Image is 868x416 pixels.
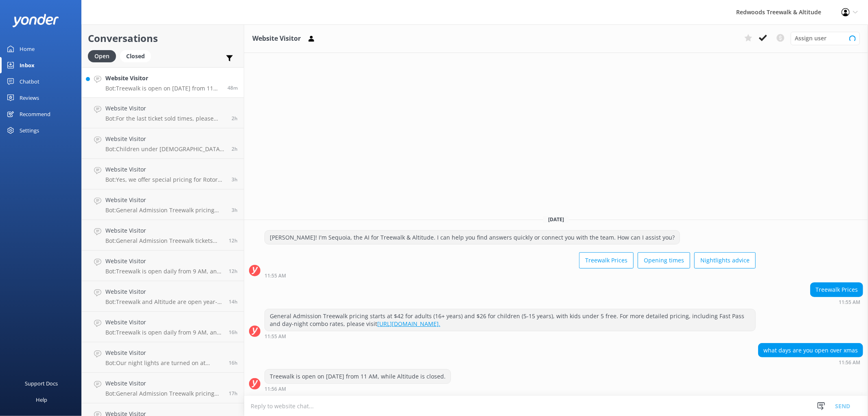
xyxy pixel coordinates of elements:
[232,207,238,214] span: Oct 15 2025 09:06am (UTC +13:00) Pacific/Auckland
[265,273,286,278] strong: 11:55 AM
[36,392,47,408] div: Help
[638,252,690,269] button: Opening times
[82,128,244,159] a: Website VisitorBot:Children under [DEMOGRAPHIC_DATA] are free of charge and do not need a ticket....
[82,189,244,220] a: Website VisitorBot:General Admission Treewalk pricing starts at $42 for adults (16+ years) and $2...
[105,359,223,367] p: Bot: Our night lights are turned on at sunset, and the night walk starts 20 minutes thereafter. E...
[105,287,223,296] h4: Website Visitor
[791,32,860,45] div: Assign User
[105,115,225,122] p: Bot: For the last ticket sold times, please check our website FAQs at [URL][DOMAIN_NAME].
[265,386,451,392] div: Oct 15 2025 11:56am (UTC +13:00) Pacific/Auckland
[229,298,238,305] span: Oct 14 2025 10:11pm (UTC +13:00) Pacific/Auckland
[265,370,450,383] div: Treewalk is open on [DATE] from 11 AM, while Altitude is closed.
[105,74,221,83] h4: Website Visitor
[811,283,863,297] div: Treewalk Prices
[105,104,225,113] h4: Website Visitor
[105,379,223,388] h4: Website Visitor
[229,390,238,397] span: Oct 14 2025 07:12pm (UTC +13:00) Pacific/Auckland
[82,373,244,403] a: Website VisitorBot:General Admission Treewalk pricing starts at $42 for adults (16+ years) and $2...
[265,273,756,278] div: Oct 15 2025 11:55am (UTC +13:00) Pacific/Auckland
[105,226,223,235] h4: Website Visitor
[232,115,238,122] span: Oct 15 2025 10:32am (UTC +13:00) Pacific/Auckland
[82,312,244,342] a: Website VisitorBot:Treewalk is open daily from 9 AM, and Glowworms from 10 AM. For specific closi...
[120,50,151,62] div: Closed
[839,300,860,305] strong: 11:55 AM
[105,390,223,397] p: Bot: General Admission Treewalk pricing starts at $42 for adults (16+ years) and $26 for children...
[82,251,244,281] a: Website VisitorBot:Treewalk is open daily from 9 AM, and Glowworms open at 10 AM. For last ticket...
[229,359,238,366] span: Oct 14 2025 07:55pm (UTC +13:00) Pacific/Auckland
[20,41,35,57] div: Home
[82,342,244,373] a: Website VisitorBot:Our night lights are turned on at sunset, and the night walk starts 20 minutes...
[105,207,225,214] p: Bot: General Admission Treewalk pricing starts at $42 for adults (16+ years) and $26 for children...
[265,334,286,339] strong: 11:55 AM
[377,320,440,328] a: [URL][DOMAIN_NAME].
[105,85,221,92] p: Bot: Treewalk is open on [DATE] from 11 AM, while Altitude is closed.
[12,14,59,27] img: yonder-white-logo.png
[20,57,35,73] div: Inbox
[105,176,225,183] p: Bot: Yes, we offer special pricing for Rotorua locals. A General Admission Treewalk ticket is $21...
[82,98,244,128] a: Website VisitorBot:For the last ticket sold times, please check our website FAQs at [URL][DOMAIN_...
[120,51,155,60] a: Closed
[20,122,39,139] div: Settings
[20,90,39,106] div: Reviews
[105,329,223,336] p: Bot: Treewalk is open daily from 9 AM, and Glowworms from 10 AM. For specific closing times, plea...
[227,84,238,91] span: Oct 15 2025 11:56am (UTC +13:00) Pacific/Auckland
[229,329,238,336] span: Oct 14 2025 08:03pm (UTC +13:00) Pacific/Auckland
[105,134,225,143] h4: Website Visitor
[105,298,223,306] p: Bot: Treewalk and Altitude are open year-round, including public holidays.
[232,145,238,152] span: Oct 15 2025 10:23am (UTC +13:00) Pacific/Auckland
[82,67,244,98] a: Website VisitorBot:Treewalk is open on [DATE] from 11 AM, while Altitude is closed.48m
[20,73,39,90] div: Chatbot
[105,237,223,244] p: Bot: General Admission Treewalk tickets purchased online are valid for up to 12 months from the p...
[82,281,244,312] a: Website VisitorBot:Treewalk and Altitude are open year-round, including public holidays.14h
[82,159,244,189] a: Website VisitorBot:Yes, we offer special pricing for Rotorua locals. A General Admission Treewalk...
[810,299,863,305] div: Oct 15 2025 11:55am (UTC +13:00) Pacific/Auckland
[265,333,756,339] div: Oct 15 2025 11:55am (UTC +13:00) Pacific/Auckland
[758,359,863,365] div: Oct 15 2025 11:56am (UTC +13:00) Pacific/Auckland
[20,106,50,122] div: Recommend
[105,196,225,205] h4: Website Visitor
[25,375,58,392] div: Support Docs
[579,252,634,269] button: Treewalk Prices
[759,343,863,357] div: what days are you open over xmas
[105,257,223,266] h4: Website Visitor
[105,145,225,153] p: Bot: Children under [DEMOGRAPHIC_DATA] are free of charge and do not need a ticket. They can join...
[265,309,755,331] div: General Admission Treewalk pricing starts at $42 for adults (16+ years) and $26 for children (5-1...
[229,268,238,275] span: Oct 15 2025 12:06am (UTC +13:00) Pacific/Auckland
[105,165,225,174] h4: Website Visitor
[229,237,238,244] span: Oct 15 2025 12:42am (UTC +13:00) Pacific/Auckland
[105,318,223,327] h4: Website Visitor
[88,51,120,60] a: Open
[265,231,680,244] div: [PERSON_NAME]! I'm Sequoia, the AI for Treewalk & Altitude. I can help you find answers quickly o...
[88,50,116,62] div: Open
[839,360,860,365] strong: 11:56 AM
[105,268,223,275] p: Bot: Treewalk is open daily from 9 AM, and Glowworms open at 10 AM. For last ticket sold times, p...
[105,348,223,357] h4: Website Visitor
[694,252,756,269] button: Nightlights advice
[232,176,238,183] span: Oct 15 2025 09:19am (UTC +13:00) Pacific/Auckland
[252,33,301,44] h3: Website Visitor
[88,31,238,46] h2: Conversations
[795,34,826,43] span: Assign user
[543,216,569,223] span: [DATE]
[265,387,286,392] strong: 11:56 AM
[82,220,244,251] a: Website VisitorBot:General Admission Treewalk tickets purchased online are valid for up to 12 mon...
